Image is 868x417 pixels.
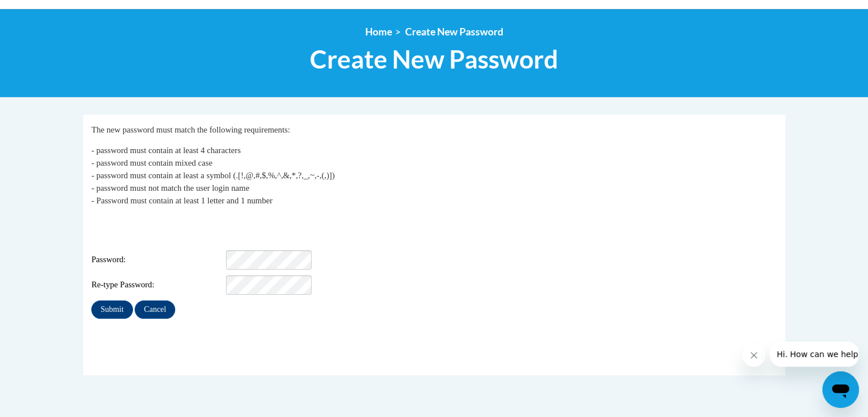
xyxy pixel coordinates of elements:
[365,26,392,38] a: Home
[405,26,503,38] span: Create New Password
[91,279,224,291] span: Re-type Password:
[91,146,334,205] span: - password must contain at least 4 characters - password must contain mixed case - password must ...
[770,342,859,367] iframe: Message from company
[310,44,558,74] span: Create New Password
[742,344,765,367] iframe: Close message
[91,300,132,319] input: Submit
[7,8,92,17] span: Hi. How can we help?
[91,254,224,266] span: Password:
[822,371,859,408] iframe: Button to launch messaging window
[91,125,290,134] span: The new password must match the following requirements:
[135,300,175,319] input: Cancel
